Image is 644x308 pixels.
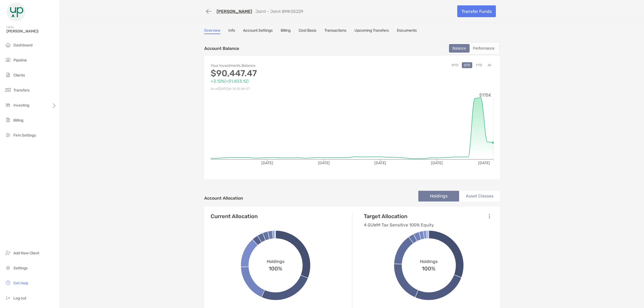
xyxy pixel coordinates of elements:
[354,28,389,34] a: Upcoming Transfers
[261,161,273,165] tspan: [DATE]
[324,28,346,34] a: Transactions
[462,62,472,68] button: QTD
[479,93,491,98] tspan: $175K
[267,259,284,264] span: Holdings
[269,264,282,272] span: 100%
[489,214,490,219] img: Icon List Menu
[13,266,28,270] span: Settings
[431,161,443,165] tspan: [DATE]
[364,213,434,219] h4: Target Allocation
[470,45,497,52] div: Performance
[5,280,11,286] img: get-help icon
[364,222,434,228] p: 4 GUWM Tax Sensitive 100% Equity
[211,213,258,219] h4: Current Allocation
[13,88,30,93] span: Transfers
[485,62,493,68] button: All
[6,2,26,21] img: Zoe Logo
[211,78,352,85] p: +3.12% ( +$1,833.12 )
[13,251,39,255] span: Add New Client
[13,118,23,123] span: Billing
[13,58,27,63] span: Pipeline
[5,250,11,256] img: add_new_client icon
[217,9,252,14] a: [PERSON_NAME]
[281,28,291,34] a: Billing
[211,62,352,69] p: Your Investments Balance
[5,72,11,78] img: clients icon
[6,29,57,34] span: [PERSON_NAME]!
[5,102,11,108] img: investing icon
[420,259,438,264] span: Holdings
[447,42,500,54] div: segmented control
[13,43,32,47] span: Dashboard
[478,161,490,165] tspan: [DATE]
[243,28,273,34] a: Account Settings
[474,62,484,68] button: YTD
[459,191,500,201] li: Asset Classes
[211,86,352,92] p: As of [DATE] at 10:15 AM ET
[5,265,11,271] img: settings icon
[204,45,239,52] p: Account Balance
[13,281,28,285] span: Get Help
[204,196,243,201] h4: Account Allocation
[422,264,436,272] span: 100%
[5,117,11,123] img: billing icon
[449,45,469,52] div: Balance
[255,9,303,14] p: Joint - Joint 8MK05229
[5,295,11,301] img: logout icon
[13,73,25,78] span: Clients
[5,87,11,93] img: transfers icon
[457,5,496,17] a: Transfer Funds
[449,62,460,68] button: MTD
[418,191,459,201] li: Holdings
[374,161,386,165] tspan: [DATE]
[13,296,26,300] span: Log out
[228,28,235,34] a: Info
[5,132,11,138] img: firm-settings icon
[204,28,220,34] a: Overview
[397,28,417,34] a: Documents
[299,28,316,34] a: Cost Basis
[13,103,29,108] span: Investing
[211,70,352,77] p: $90,447.47
[13,133,36,138] span: Firm Settings
[5,42,11,48] img: dashboard icon
[318,161,330,165] tspan: [DATE]
[5,57,11,63] img: pipeline icon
